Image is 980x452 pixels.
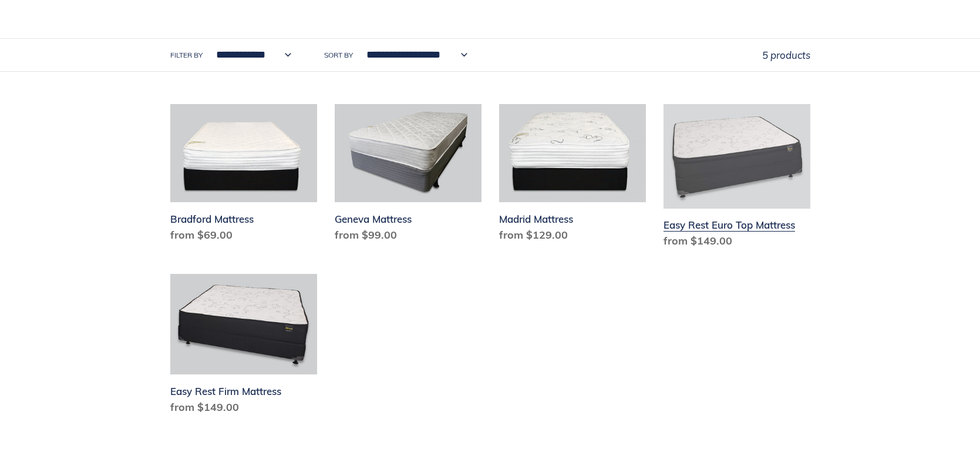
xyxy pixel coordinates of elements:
[762,49,810,61] span: 5 products
[170,50,203,61] label: Filter by
[664,104,810,254] a: Easy Rest Euro Top Mattress
[170,104,317,247] a: Bradford Mattress
[324,50,353,61] label: Sort by
[170,274,317,420] a: Easy Rest Firm Mattress
[499,104,646,247] a: Madrid Mattress
[335,104,481,247] a: Geneva Mattress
